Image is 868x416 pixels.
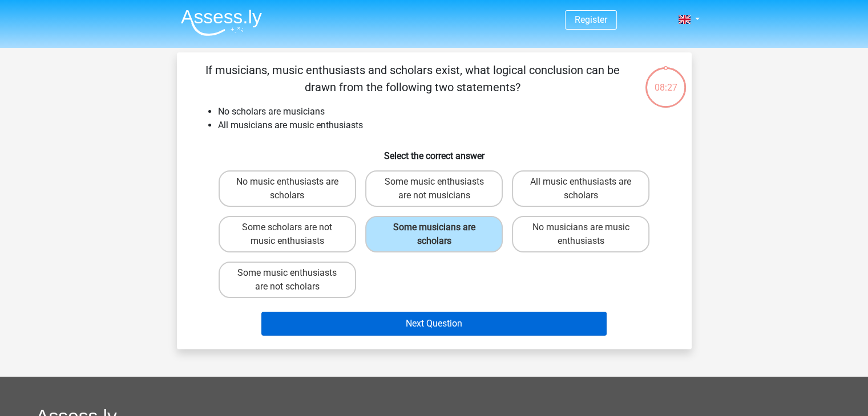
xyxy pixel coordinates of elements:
a: Register [575,14,607,25]
label: Some scholars are not music enthusiasts [219,216,356,252]
p: If musicians, music enthusiasts and scholars exist, what logical conclusion can be drawn from the... [195,62,631,96]
label: No music enthusiasts are scholars [219,170,356,207]
label: All music enthusiasts are scholars [512,170,649,207]
button: Next Question [261,312,607,336]
img: Assessly [181,9,262,36]
div: 08:27 [644,66,687,95]
li: All musicians are music enthusiasts [218,119,673,132]
label: Some music enthusiasts are not musicians [365,170,503,207]
label: No musicians are music enthusiasts [512,216,649,252]
li: No scholars are musicians [218,105,673,119]
label: Some musicians are scholars [365,216,503,252]
label: Some music enthusiasts are not scholars [219,262,356,298]
h6: Select the correct answer [195,141,673,161]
